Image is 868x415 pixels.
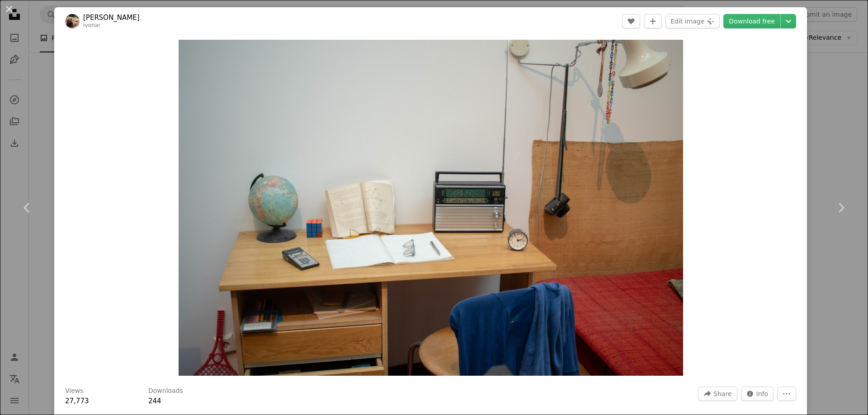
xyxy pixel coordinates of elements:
a: ivonar [83,22,100,28]
a: Download free [723,14,780,28]
span: 27,773 [65,397,89,405]
button: Add to Collection [644,14,662,28]
button: More Actions [777,387,796,401]
button: Zoom in on this image [179,40,683,376]
button: Share this image [698,387,737,401]
button: Stats about this image [741,387,774,401]
button: Edit image [665,14,720,28]
span: Share [713,387,731,401]
img: a bed room with a bed a desk and a radio [179,40,683,376]
h3: Downloads [148,387,183,396]
h3: Views [65,387,84,396]
a: [PERSON_NAME] [83,13,140,22]
button: Like [622,14,640,28]
img: Go to Ivona Rož's profile [65,14,80,28]
span: Info [756,387,769,401]
span: 244 [148,397,161,405]
a: Next [814,164,868,251]
button: Choose download size [781,14,796,28]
